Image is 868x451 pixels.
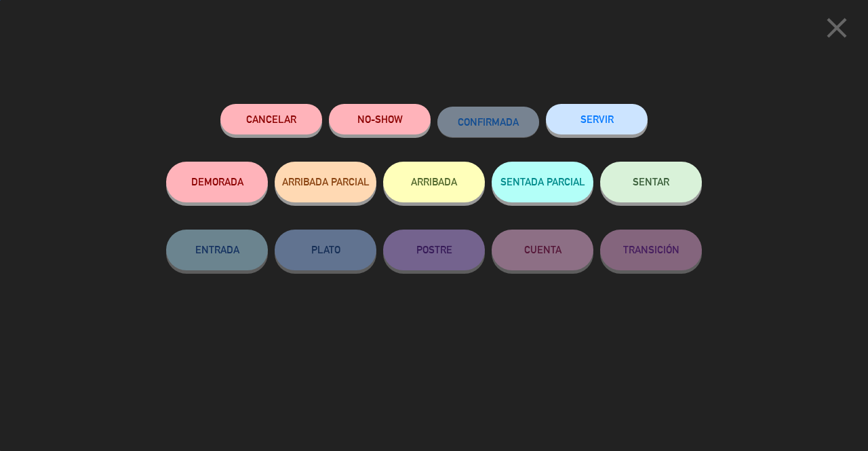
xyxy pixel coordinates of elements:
span: SENTAR [633,176,669,187]
span: CONFIRMADA [458,116,519,128]
button: PLATO [275,230,376,270]
button: ARRIBADA PARCIAL [275,162,376,202]
button: SENTAR [600,162,702,202]
button: CUENTA [492,230,593,270]
button: SENTADA PARCIAL [492,162,593,202]
button: NO-SHOW [329,104,431,134]
button: ENTRADA [166,230,268,270]
button: TRANSICIÓN [600,230,702,270]
button: close [816,10,858,50]
button: Cancelar [220,104,322,134]
span: ARRIBADA PARCIAL [282,176,370,187]
button: CONFIRMADA [437,107,539,137]
i: close [820,11,854,45]
button: DEMORADA [166,162,268,202]
button: POSTRE [383,230,485,270]
button: SERVIR [546,104,648,134]
button: ARRIBADA [383,162,485,202]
